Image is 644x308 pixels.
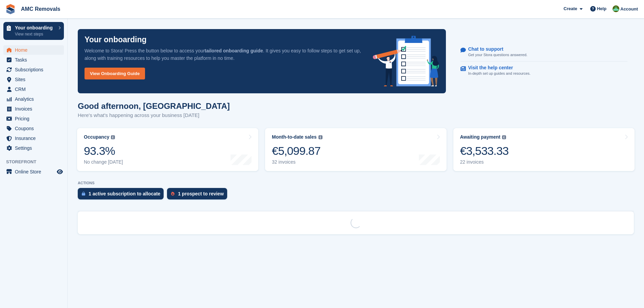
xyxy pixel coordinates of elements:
[15,45,55,55] span: Home
[84,134,109,140] div: Occupancy
[178,191,223,196] div: 1 prospect to review
[502,135,506,139] img: icon-info-grey-7440780725fd019a000dd9b08b2336e03edf1995a4989e88bcd33f0948082b44.svg
[85,47,362,62] p: Welcome to Stora! Press the button below to access your . It gives you easy to follow steps to ge...
[15,114,55,123] span: Pricing
[468,71,531,76] p: In-depth set up guides and resources.
[15,85,55,94] span: CRM
[3,143,64,153] a: menu
[78,101,230,111] h1: Good afternoon, [GEOGRAPHIC_DATA]
[111,135,115,139] img: icon-info-grey-7440780725fd019a000dd9b08b2336e03edf1995a4989e88bcd33f0948082b44.svg
[3,124,64,133] a: menu
[15,143,55,153] span: Settings
[56,168,64,176] a: Preview store
[620,6,638,13] span: Account
[5,4,16,14] img: stora-icon-8386f47178a22dfd0bd8f6a31ec36ba5ce8667c1dd55bd0f319d3a0aa187defe.svg
[460,43,627,62] a: Chat to support Get your Stora questions answered.
[167,188,230,203] a: 1 prospect to review
[613,5,619,12] img: Kayleigh Deegan
[3,75,64,84] a: menu
[318,135,323,139] img: icon-info-grey-7440780725fd019a000dd9b08b2336e03edf1995a4989e88bcd33f0948082b44.svg
[84,159,123,165] div: No change [DATE]
[15,104,55,114] span: Invoices
[85,68,145,79] a: View Onboarding Guide
[3,134,64,143] a: menu
[6,159,67,165] span: Storefront
[85,36,147,44] p: Your onboarding
[3,55,64,65] a: menu
[468,52,527,58] p: Get your Stora questions answered.
[3,114,64,123] a: menu
[272,159,322,165] div: 32 invoices
[78,188,167,203] a: 1 active subscription to allocate
[3,22,64,40] a: Your onboarding View next steps
[3,104,64,114] a: menu
[18,3,63,15] a: AMC Removals
[3,94,64,104] a: menu
[265,128,446,171] a: Month-to-date sales €5,099.87 32 invoices
[15,55,55,65] span: Tasks
[460,62,627,80] a: Visit the help center In-depth set up guides and resources.
[460,144,509,158] div: €3,533.33
[468,46,522,52] p: Chat to support
[468,65,525,71] p: Visit the help center
[15,75,55,84] span: Sites
[82,191,85,196] img: active_subscription_to_allocate_icon-d502201f5373d7db506a760aba3b589e785aa758c864c3986d89f69b8ff3...
[15,65,55,74] span: Subscriptions
[460,159,509,165] div: 22 invoices
[460,134,501,140] div: Awaiting payment
[15,31,55,37] p: View next steps
[272,144,322,158] div: €5,099.87
[15,94,55,104] span: Analytics
[205,48,263,53] strong: tailored onboarding guide
[89,191,160,196] div: 1 active subscription to allocate
[15,25,55,30] p: Your onboarding
[78,181,634,185] p: ACTIONS
[77,128,258,171] a: Occupancy 93.3% No change [DATE]
[272,134,316,140] div: Month-to-date sales
[597,5,606,12] span: Help
[78,112,230,119] p: Here's what's happening across your business [DATE]
[3,85,64,94] a: menu
[15,134,55,143] span: Insurance
[15,124,55,133] span: Coupons
[15,167,55,176] span: Online Store
[3,167,64,176] a: menu
[171,192,174,196] img: prospect-51fa495bee0391a8d652442698ab0144808aea92771e9ea1ae160a38d050c398.svg
[373,36,439,87] img: onboarding-info-6c161a55d2c0e0a8cae90662b2fe09162a5109e8cc188191df67fb4f79e88e88.svg
[564,5,577,12] span: Create
[3,45,64,55] a: menu
[453,128,635,171] a: Awaiting payment €3,533.33 22 invoices
[84,144,123,158] div: 93.3%
[3,65,64,74] a: menu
